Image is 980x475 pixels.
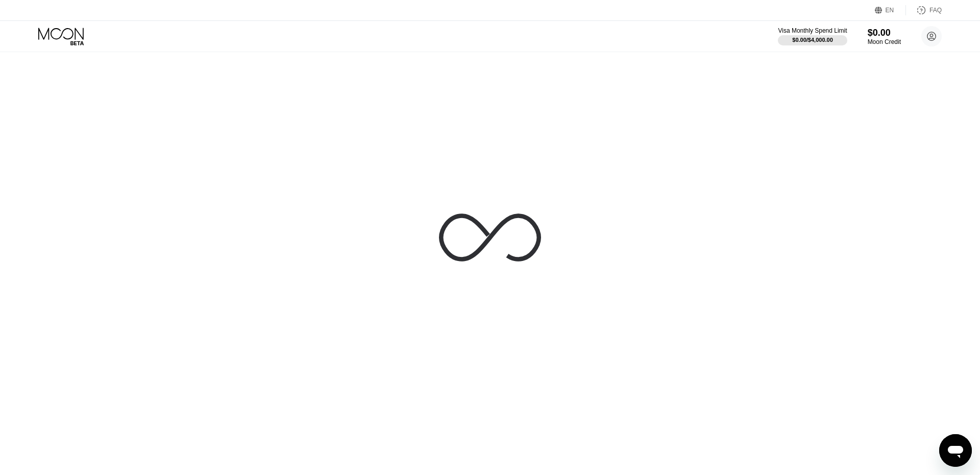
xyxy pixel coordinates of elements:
div: $0.00 [868,28,901,38]
div: $0.00Moon Credit [868,28,901,45]
div: EN [875,5,906,15]
div: Visa Monthly Spend Limit$0.00/$4,000.00 [778,27,847,45]
div: $0.00 / $4,000.00 [792,37,833,43]
iframe: Button to launch messaging window [939,434,972,467]
div: Moon Credit [868,38,901,45]
div: FAQ [906,5,942,15]
div: FAQ [929,7,942,14]
div: EN [886,7,894,14]
div: Visa Monthly Spend Limit [778,27,847,34]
